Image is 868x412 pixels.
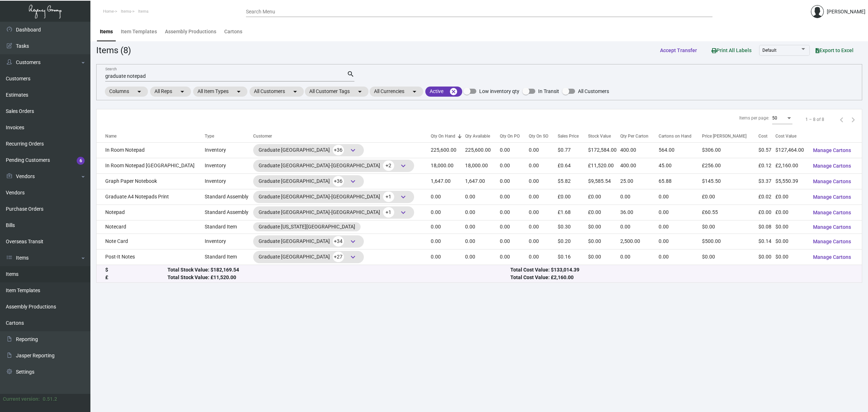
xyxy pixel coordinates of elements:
[620,158,659,173] td: 400.00
[813,224,851,230] span: Manage Cartons
[500,133,520,139] div: Qty On PO
[813,239,851,244] span: Manage Cartons
[431,249,465,265] td: 0.00
[620,249,659,265] td: 0.00
[588,249,620,265] td: $0.00
[96,44,131,57] div: Items (8)
[250,87,304,97] mat-chip: All Customers
[758,234,775,249] td: $0.14
[193,87,247,97] mat-chip: All Item Types
[349,237,357,246] span: keyboard_arrow_down
[431,133,465,139] div: Qty On Hand
[529,173,557,189] td: 0.00
[529,249,557,265] td: 0.00
[816,47,854,53] span: Export to Excel
[659,133,702,139] div: Cartons on Hand
[205,220,253,234] td: Standard Item
[578,87,609,96] span: All Customers
[775,142,807,158] td: $127,464.00
[356,87,364,96] mat-icon: arrow_drop_down
[500,234,529,249] td: 0.00
[588,205,620,220] td: £0.00
[659,220,702,234] td: 0.00
[259,223,355,231] div: Graduate [US_STATE][GEOGRAPHIC_DATA]
[529,205,557,220] td: 0.00
[165,28,216,35] div: Assembly Productions
[97,142,205,158] td: In Room Notepad
[500,173,529,189] td: 0.00
[758,158,775,173] td: £0.12
[383,192,394,202] span: +1
[836,114,847,125] button: Previous page
[558,220,588,234] td: $0.30
[105,274,167,281] div: £
[659,142,702,158] td: 564.00
[138,9,149,14] span: Items
[431,189,465,205] td: 0.00
[349,177,357,186] span: keyboard_arrow_down
[234,87,243,96] mat-icon: arrow_drop_down
[529,189,557,205] td: 0.00
[739,115,769,121] div: Items per page:
[500,249,529,265] td: 0.00
[620,133,648,139] div: Qty Per Carton
[431,205,465,220] td: 0.00
[333,236,344,247] span: +34
[205,234,253,249] td: Inventory
[383,160,394,171] span: +2
[121,28,157,35] div: Item Templates
[465,205,500,220] td: 0.00
[465,249,500,265] td: 0.00
[558,142,588,158] td: $0.77
[105,133,205,139] div: Name
[205,249,253,265] td: Standard Item
[588,173,620,189] td: $9,585.54
[758,173,775,189] td: $3.37
[431,234,465,249] td: 0.00
[813,194,851,200] span: Manage Cartons
[654,44,703,57] button: Accept Transfer
[370,87,423,97] mat-chip: All Currencies
[97,249,205,265] td: Post-It Notes
[97,220,205,234] td: Notecard
[510,266,853,274] div: Total Cost Value: $133,014.39
[103,9,114,14] span: Home
[659,173,702,189] td: 65.88
[500,189,529,205] td: 0.00
[775,249,807,265] td: $0.00
[772,116,792,121] mat-select: Items per page:
[620,173,659,189] td: 25.00
[259,252,358,262] div: Graduate [GEOGRAPHIC_DATA]
[205,173,253,189] td: Inventory
[702,158,758,173] td: £256.00
[259,176,358,187] div: Graduate [GEOGRAPHIC_DATA]
[775,133,796,139] div: Cost Value
[529,133,557,139] div: Qty On SO
[807,175,857,188] button: Manage Cartons
[150,87,191,97] mat-chip: All Reps
[702,173,758,189] td: $145.50
[465,133,490,139] div: Qty Available
[813,147,851,153] span: Manage Cartons
[620,234,659,249] td: 2,500.00
[465,173,500,189] td: 1,647.00
[758,133,767,139] div: Cost
[558,133,579,139] div: Sales Price
[775,205,807,220] td: £0.00
[333,252,344,262] span: +27
[259,236,358,247] div: Graduate [GEOGRAPHIC_DATA]
[105,266,167,274] div: $
[702,220,758,234] td: $0.00
[259,145,358,156] div: Graduate [GEOGRAPHIC_DATA]
[97,173,205,189] td: Graph Paper Notebook
[813,178,851,184] span: Manage Cartons
[97,205,205,220] td: Notepad
[702,234,758,249] td: $500.00
[259,192,409,202] div: Graduate [GEOGRAPHIC_DATA]-[GEOGRAPHIC_DATA]
[847,114,859,125] button: Next page
[588,133,620,139] div: Stock Value
[259,160,409,171] div: Graduate [GEOGRAPHIC_DATA]-[GEOGRAPHIC_DATA]
[807,251,857,264] button: Manage Cartons
[558,234,588,249] td: $0.20
[465,158,500,173] td: 18,000.00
